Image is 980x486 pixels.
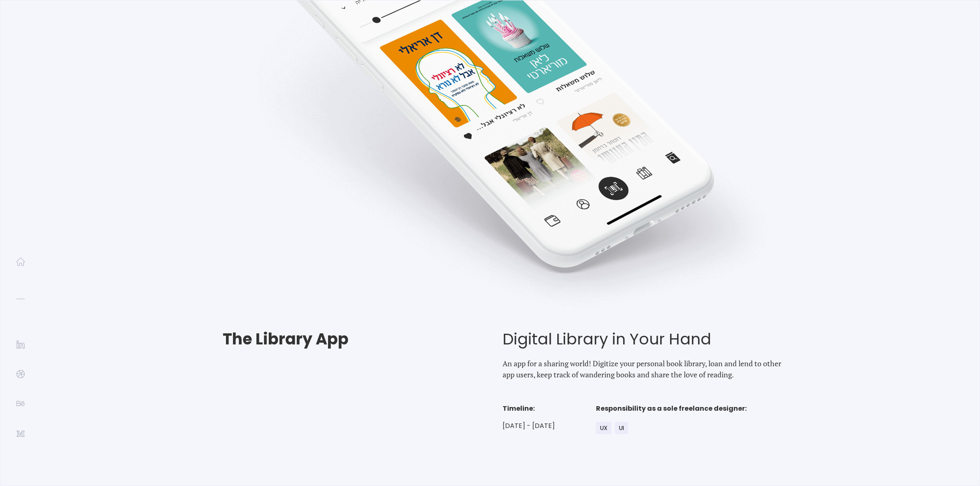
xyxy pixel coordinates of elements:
[596,422,612,434] div: UX
[503,422,555,430] p: [DATE] - [DATE]
[596,404,747,414] h4: Responsibility as a sole freelance designer:
[223,330,503,348] h1: The Library App
[503,358,782,380] p: An app for a sharing world! Digitize your personal book library, loan and lend to other app users...
[503,330,782,348] h1: Digital Library in Your Hand
[503,404,555,414] h4: Timeline:
[615,422,628,434] div: UI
